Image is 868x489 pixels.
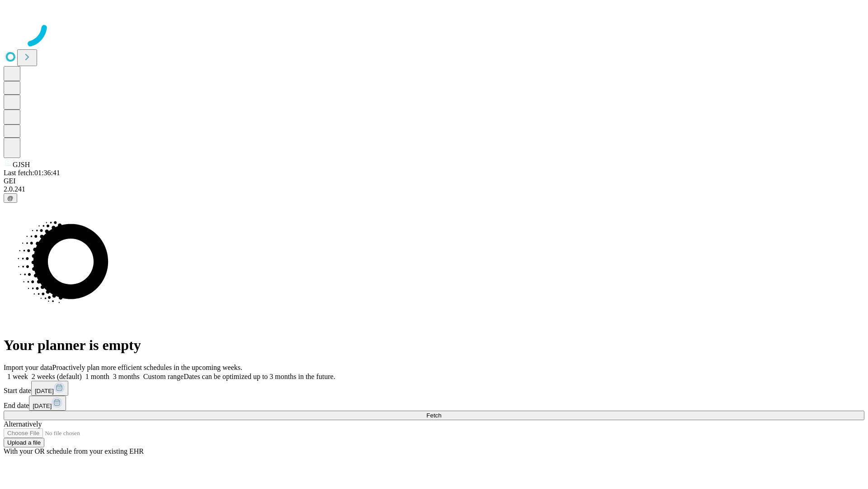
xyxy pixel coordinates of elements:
[426,412,441,419] span: Fetch
[143,373,184,380] span: Custom range
[113,373,140,380] span: 3 months
[4,420,42,428] span: Alternatively
[4,193,17,203] button: @
[4,438,44,447] button: Upload a file
[4,185,864,193] div: 2.0.241
[52,364,242,371] span: Proactively plan more efficient schedules in the upcoming weeks.
[4,411,864,420] button: Fetch
[31,381,68,396] button: [DATE]
[4,337,864,354] h1: Your planner is empty
[13,161,30,168] span: GJSH
[4,364,52,371] span: Import your data
[4,177,864,185] div: GEI
[33,403,52,409] span: [DATE]
[4,396,864,411] div: End date
[32,373,82,380] span: 2 weeks (default)
[4,169,60,177] span: Last fetch: 01:36:41
[35,388,54,394] span: [DATE]
[4,381,864,396] div: Start date
[7,373,28,380] span: 1 week
[4,447,144,455] span: With your OR schedule from your existing EHR
[29,396,66,411] button: [DATE]
[85,373,109,380] span: 1 month
[7,195,14,201] span: @
[184,373,335,380] span: Dates can be optimized up to 3 months in the future.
